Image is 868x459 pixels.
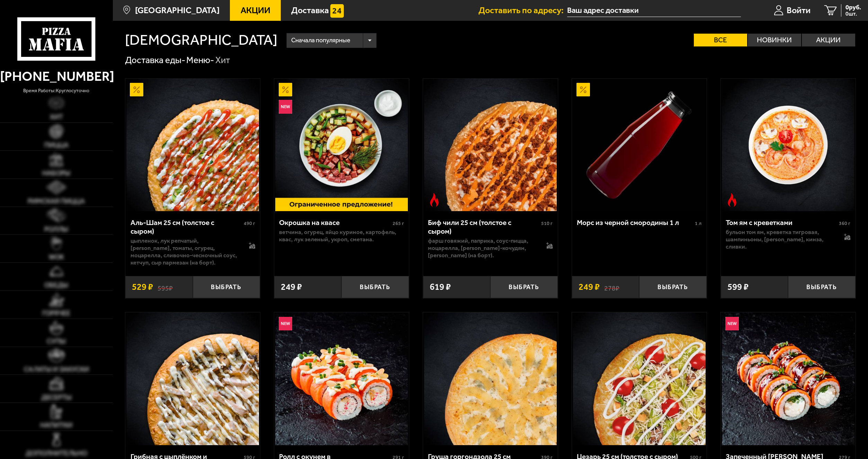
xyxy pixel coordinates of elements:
span: 0 руб. [845,4,861,10]
a: Острое блюдоТом ям с креветками [721,79,856,211]
span: 265 г [393,220,404,226]
a: Цезарь 25 см (толстое с сыром) [572,312,707,445]
span: 599 ₽ [727,283,749,292]
div: Морс из черной смородины 1 л [577,218,693,227]
label: Новинки [748,34,801,46]
button: Выбрать [788,276,855,298]
span: Роллы [44,226,68,233]
span: 249 ₽ [281,283,302,292]
img: Новинка [725,317,739,330]
span: Доставка [291,6,329,15]
img: Аль-Шам 25 см (толстое с сыром) [126,79,259,211]
span: Римская пицца [28,198,85,205]
button: Выбрать [341,276,409,298]
img: Острое блюдо [428,193,441,207]
span: Супы [47,338,66,345]
s: 595 ₽ [158,283,173,292]
img: Острое блюдо [725,193,739,207]
span: Дополнительно [26,450,87,457]
a: АкционныйМорс из черной смородины 1 л [572,79,707,211]
span: Пицца [44,142,69,149]
img: Акционный [130,83,143,96]
label: Акции [802,34,855,46]
img: Акционный [279,83,292,96]
span: Сначала популярные [291,32,350,49]
span: Десерты [41,394,72,401]
img: Грибная с цыплёнком и сулугуни 25 см (толстое с сыром) [126,312,259,445]
span: Обеды [44,282,68,289]
a: АкционныйНовинкаОкрошка на квасе [274,79,409,211]
div: Биф чили 25 см (толстое с сыром) [428,218,539,235]
span: Напитки [40,422,72,429]
span: WOK [49,254,64,261]
span: 529 ₽ [132,283,153,292]
a: НовинкаРолл с окунем в темпуре и лососем [274,312,409,445]
img: Морс из черной смородины 1 л [573,79,706,211]
a: АкционныйАль-Шам 25 см (толстое с сыром) [125,79,260,211]
span: 490 г [244,220,255,226]
span: 0 шт. [845,11,861,17]
img: Ролл с окунем в темпуре и лососем [275,312,408,445]
img: Цезарь 25 см (толстое с сыром) [573,312,706,445]
img: Новинка [279,100,292,113]
img: Новинка [279,317,292,330]
img: Окрошка на квасе [275,79,408,211]
button: Выбрать [193,276,260,298]
span: 1 л [695,220,701,226]
img: Биф чили 25 см (толстое с сыром) [424,79,557,211]
p: цыпленок, лук репчатый, [PERSON_NAME], томаты, огурец, моцарелла, сливочно-чесночный соус, кетчуп... [131,237,240,266]
span: 360 г [839,220,850,226]
span: Акции [241,6,270,15]
button: Выбрать [639,276,706,298]
span: Хит [50,114,63,121]
img: Том ям с креветками [722,79,854,211]
span: [GEOGRAPHIC_DATA] [135,6,220,15]
p: фарш говяжий, паприка, соус-пицца, моцарелла, [PERSON_NAME]-кочудян, [PERSON_NAME] (на борт). [428,237,537,259]
p: ветчина, огурец, яйцо куриное, картофель, квас, лук зеленый, укроп, сметана. [279,228,404,243]
span: 249 ₽ [579,283,600,292]
div: Окрошка на квасе [279,218,391,227]
div: Аль-Шам 25 см (толстое с сыром) [131,218,242,235]
span: Наборы [42,170,70,177]
a: Груша горгондзола 25 см (толстое с сыром) [423,312,558,445]
span: 510 г [541,220,553,226]
span: 619 ₽ [430,283,451,292]
a: Грибная с цыплёнком и сулугуни 25 см (толстое с сыром) [125,312,260,445]
span: Салаты и закуски [24,366,89,373]
a: Острое блюдоБиф чили 25 см (толстое с сыром) [423,79,558,211]
span: Горячее [42,310,70,317]
img: 15daf4d41897b9f0e9f617042186c801.svg [330,4,344,18]
span: Санкт-Петербург, улица Есенина, 36к1 [567,4,741,17]
p: бульон том ям, креветка тигровая, шампиньоны, [PERSON_NAME], кинза, сливки. [726,228,835,250]
label: Все [694,34,747,46]
span: Доставить по адресу: [478,6,567,15]
button: Выбрать [490,276,557,298]
img: Груша горгондзола 25 см (толстое с сыром) [424,312,557,445]
a: Меню- [186,55,214,66]
div: Хит [215,54,230,66]
span: Войти [787,6,811,15]
img: Акционный [576,83,590,96]
s: 278 ₽ [604,283,619,292]
img: Запеченный ролл Гурмэ с лососем и угрём [722,312,854,445]
input: Ваш адрес доставки [567,4,741,17]
div: Том ям с креветками [726,218,837,227]
h1: [DEMOGRAPHIC_DATA] [125,33,277,47]
a: НовинкаЗапеченный ролл Гурмэ с лососем и угрём [721,312,856,445]
a: Доставка еды- [125,55,185,66]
